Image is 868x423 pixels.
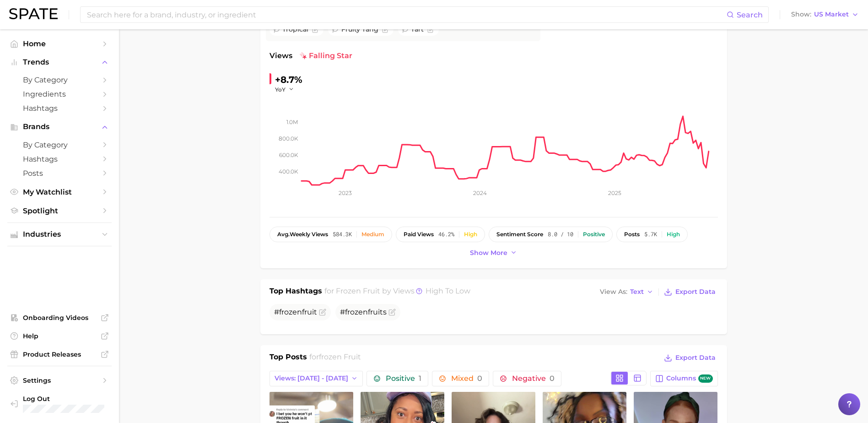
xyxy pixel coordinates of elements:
span: Log Out [23,395,123,403]
span: frozen [345,308,368,316]
button: paid views46.2%High [396,227,485,242]
button: YoY [275,86,295,93]
span: Home [23,39,96,48]
span: Posts [23,169,96,178]
span: fruity tang [341,25,378,34]
span: falling star [300,50,352,61]
a: by Category [7,73,112,87]
span: Mixed [451,375,482,382]
div: Positive [583,231,605,238]
a: Spotlight [7,204,112,218]
a: My Watchlist [7,185,112,199]
button: Flag as miscategorized or irrelevant [382,27,388,33]
span: Onboarding Videos [23,314,96,322]
span: Show more [470,249,507,257]
span: Negative [512,375,555,382]
tspan: 2023 [339,190,352,196]
div: Medium [361,231,384,238]
button: sentiment score8.0 / 10Positive [489,227,613,242]
span: high to low [426,287,470,295]
tspan: 600.0k [279,151,298,158]
span: fruit [368,308,383,316]
span: Hashtags [23,104,96,113]
span: # [274,308,317,316]
span: View As [600,289,627,294]
span: posts [624,231,640,238]
tspan: 1.0m [286,118,298,125]
span: Brands [23,123,96,131]
span: 0 [550,374,555,383]
button: Flag as miscategorized or irrelevant [319,309,326,316]
h1: Top Posts [270,352,307,365]
span: sentiment score [496,231,543,238]
button: ShowUS Market [789,9,861,21]
span: My Watchlist [23,188,96,196]
button: Flag as miscategorized or irrelevant [312,27,318,33]
button: Flag as miscategorized or irrelevant [427,27,434,33]
img: falling star [300,52,307,60]
span: US Market [814,12,849,17]
span: Help [23,332,96,340]
tspan: 400.0k [279,168,298,174]
button: Export Data [662,352,717,364]
a: Onboarding Videos [7,311,112,325]
span: tart [411,25,424,34]
span: 0 [477,374,482,383]
span: Show [791,12,811,17]
a: Hashtags [7,101,112,115]
span: 1 [419,374,421,383]
button: Columnsnew [650,371,717,386]
h2: for [309,352,361,365]
span: Industries [23,230,96,239]
button: View AsText [598,286,656,298]
span: frozen fruit [336,287,380,295]
span: fruit [302,308,317,316]
span: Trends [23,58,96,66]
span: frozen [279,308,302,316]
span: by Category [23,76,96,84]
span: Positive [386,375,421,382]
h1: Top Hashtags [270,286,322,298]
h2: for by Views [324,286,470,298]
button: Show more [468,247,520,259]
button: posts5.7kHigh [616,227,688,242]
span: 5.7k [644,231,657,238]
span: tropical [282,25,308,34]
span: Product Releases [23,350,96,358]
a: Help [7,329,112,343]
input: Search here for a brand, industry, or ingredient [86,7,727,22]
span: Export Data [675,354,716,362]
span: paid views [404,231,434,238]
span: Spotlight [23,206,96,215]
span: YoY [275,86,286,93]
span: Text [630,289,644,294]
a: Settings [7,374,112,387]
button: Export Data [662,286,717,298]
span: Columns [666,374,712,383]
button: Industries [7,228,112,241]
button: Brands [7,120,112,134]
abbr: average [277,231,290,238]
span: # s [340,308,387,316]
button: Trends [7,55,112,69]
tspan: 2024 [473,190,486,196]
a: by Category [7,138,112,152]
a: Home [7,37,112,51]
button: avg.weekly views584.3kMedium [270,227,392,242]
span: Settings [23,376,96,385]
a: Product Releases [7,347,112,361]
div: +8.7% [275,72,302,87]
div: High [667,231,680,238]
img: SPATE [9,8,58,19]
tspan: 800.0k [279,135,298,141]
span: 8.0 / 10 [548,231,573,238]
button: Views: [DATE] - [DATE] [270,371,363,386]
span: weekly views [277,231,328,238]
a: Log out. Currently logged in with e-mail jayme.clifton@kmgtgroup.com. [7,392,112,416]
span: by Category [23,141,96,149]
span: Hashtags [23,155,96,163]
span: 46.2% [438,231,454,238]
span: frozen fruit [319,352,361,361]
a: Hashtags [7,152,112,166]
span: new [698,374,713,383]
